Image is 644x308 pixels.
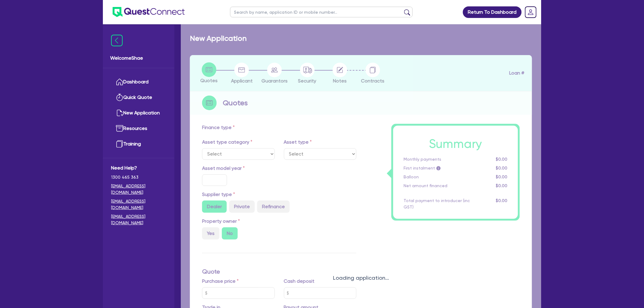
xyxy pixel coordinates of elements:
[111,74,166,90] a: Dashboard
[111,90,166,105] a: Quick Quote
[111,35,123,46] img: icon-menu-close
[116,94,123,101] img: quick-quote
[111,213,166,226] a: [EMAIL_ADDRESS][DOMAIN_NAME]
[111,105,166,121] a: New Application
[116,140,123,148] img: training
[111,164,166,172] span: Need Help?
[523,4,539,20] a: Dropdown toggle
[111,136,166,152] a: Training
[116,125,123,132] img: resources
[181,274,541,282] div: Loading application...
[110,54,167,62] span: Welcome Shae
[116,109,123,117] img: new-application
[111,121,166,136] a: Resources
[463,6,522,18] a: Return To Dashboard
[111,183,166,196] a: [EMAIL_ADDRESS][DOMAIN_NAME]
[230,7,413,17] input: Search by name, application ID or mobile number...
[113,7,185,17] img: quest-connect-logo-blue
[111,198,166,211] a: [EMAIL_ADDRESS][DOMAIN_NAME]
[111,174,166,180] span: 1300 465 363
